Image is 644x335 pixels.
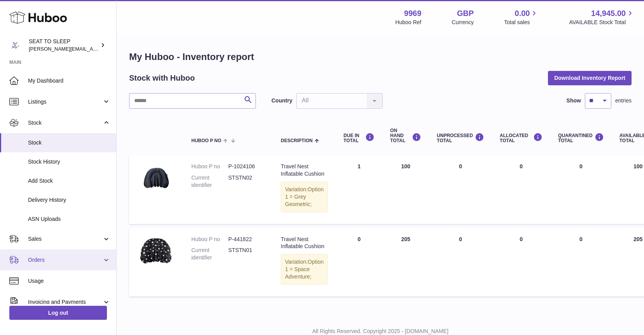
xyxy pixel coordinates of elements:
[9,306,107,320] a: Log out
[382,155,429,224] td: 100
[437,133,484,143] div: UNPROCESSED Total
[28,177,110,185] span: Add Stock
[28,298,102,306] span: Invoicing and Payments
[271,97,292,104] label: Country
[28,139,110,146] span: Stock
[569,19,635,26] span: AVAILABLE Stock Total
[228,174,265,189] dd: STSTN02
[591,8,626,19] span: 14,945.00
[500,133,542,143] div: ALLOCATED Total
[285,186,324,207] span: Option 1 = Grey Geometric;
[228,163,265,170] dd: P-1024106
[569,8,635,26] a: 14,945.00 AVAILABLE Stock Total
[9,39,21,51] img: amy@seattosleep.co.uk
[137,236,176,268] img: product image
[29,46,156,52] span: [PERSON_NAME][EMAIL_ADDRESS][DOMAIN_NAME]
[390,128,421,144] div: ON HAND Total
[281,182,328,212] div: Variation:
[29,38,99,53] div: SEAT TO SLEEP
[228,236,265,243] dd: P-441822
[28,196,110,204] span: Delivery History
[343,133,374,143] div: DUE IN TOTAL
[191,138,221,143] span: Huboo P no
[28,235,102,243] span: Sales
[28,256,102,264] span: Orders
[452,19,474,26] div: Currency
[191,247,228,261] dt: Current identifier
[558,133,604,143] div: QUARANTINED Total
[504,19,539,26] span: Total sales
[28,77,110,85] span: My Dashboard
[137,163,176,193] img: product image
[28,98,102,106] span: Listings
[382,228,429,296] td: 205
[395,19,422,26] div: Huboo Ref
[28,215,110,223] span: ASN Uploads
[191,236,228,243] dt: Huboo P no
[281,163,328,178] div: Travel Nest Inflatable Cushion
[457,8,474,19] strong: GBP
[579,236,583,242] span: 0
[28,119,102,127] span: Stock
[191,174,228,189] dt: Current identifier
[281,236,328,250] div: Travel Nest Inflatable Cushion
[281,138,313,143] span: Description
[567,97,581,104] label: Show
[615,97,632,104] span: entries
[579,163,583,169] span: 0
[504,8,539,26] a: 0.00 Total sales
[228,247,265,261] dd: STSTN01
[515,8,530,19] span: 0.00
[336,228,382,296] td: 0
[429,228,492,296] td: 0
[548,71,632,85] button: Download Inventory Report
[492,155,550,224] td: 0
[129,51,632,63] h1: My Huboo - Inventory report
[285,259,324,280] span: Option 1 = Space Adventure;
[492,228,550,296] td: 0
[336,155,382,224] td: 1
[28,277,110,285] span: Usage
[28,158,110,166] span: Stock History
[429,155,492,224] td: 0
[129,73,195,83] h2: Stock with Huboo
[404,8,422,19] strong: 9969
[281,254,328,285] div: Variation:
[191,163,228,170] dt: Huboo P no
[123,328,638,335] p: All Rights Reserved. Copyright 2025 - [DOMAIN_NAME]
